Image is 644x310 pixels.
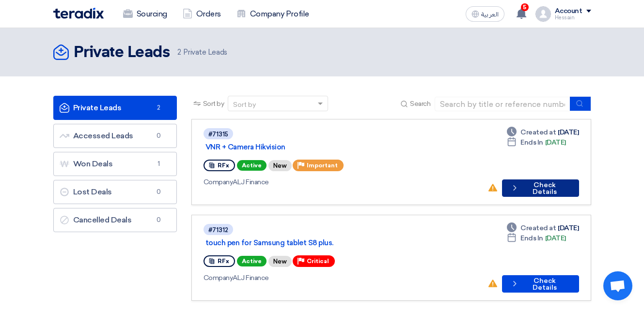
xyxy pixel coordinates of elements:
span: RFx [218,162,229,169]
span: 0 [153,131,165,141]
span: Active [237,256,267,266]
div: [DATE] [507,233,566,243]
span: 2 [153,103,165,113]
a: Company Profile [229,3,317,25]
span: 2 [177,48,181,57]
div: [DATE] [507,223,579,233]
button: Check Details [502,275,579,293]
span: 0 [153,187,165,197]
div: #71315 [208,131,228,137]
a: touch pen for Samsung tablet S8 plus. [205,238,448,247]
a: Sourcing [115,3,175,25]
h2: Private Leads [74,43,170,62]
span: Important [307,162,338,169]
a: Accessed Leads0 [53,124,177,148]
span: Ends In [520,137,543,148]
span: Created at [520,223,556,233]
div: #71312 [208,227,228,233]
span: Created at [520,127,556,137]
span: العربية [481,11,499,18]
a: Private Leads2 [53,96,177,120]
a: Cancelled Deals0 [53,208,177,232]
input: Search by title or reference number [435,97,570,111]
div: New [268,160,292,171]
a: Orders [175,3,229,25]
span: 5 [521,3,529,11]
span: Company [204,274,233,282]
div: [DATE] [507,127,579,137]
a: VNR + Camera Hikvision [205,143,448,151]
span: Critical [307,258,329,265]
div: ALJ Finance [204,273,480,283]
img: Teradix logo [53,8,104,19]
div: Open chat [603,271,632,300]
button: العربية [466,6,504,22]
span: 1 [153,159,165,169]
div: Account [555,7,582,15]
span: Ends In [520,233,543,243]
span: Active [237,160,267,171]
div: New [268,256,292,267]
div: Sort by [233,100,256,110]
div: [DATE] [507,137,566,148]
span: Company [204,178,233,186]
img: profile_test.png [535,6,551,22]
div: Hessain [555,15,591,20]
a: Lost Deals0 [53,180,177,204]
span: RFx [218,258,229,265]
button: Check Details [502,179,579,197]
div: ALJ Finance [204,177,480,187]
span: Private Leads [177,47,227,58]
span: Search [410,99,430,109]
a: Won Deals1 [53,152,177,176]
span: 0 [153,215,165,225]
span: Sort by [203,99,224,109]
